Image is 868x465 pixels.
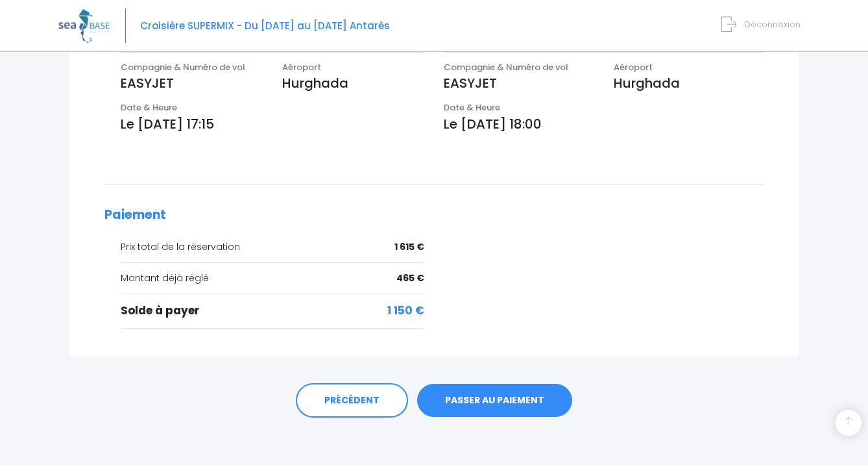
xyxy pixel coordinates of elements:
[282,61,321,73] span: Aéroport
[121,303,424,320] div: Solde à payer
[614,61,653,73] span: Aéroport
[444,73,594,93] p: EASYJET
[417,384,572,418] a: PASSER AU PAIEMENT
[282,73,424,93] p: Hurghada
[387,303,424,320] span: 1 150 €
[121,61,245,73] span: Compagnie & Numéro de vol
[121,101,177,114] span: Date & Heure
[121,271,424,285] div: Montant déjà réglé
[444,101,500,114] span: Date & Heure
[121,114,424,134] p: Le [DATE] 17:15
[396,271,424,285] span: 465 €
[296,383,408,418] a: PRÉCÉDENT
[121,240,424,254] div: Prix total de la réservation
[140,19,390,32] span: Croisière SUPERMIX - Du [DATE] au [DATE] Antarès
[104,208,764,223] h2: Paiement
[394,240,424,254] span: 1 615 €
[121,73,263,93] p: EASYJET
[444,114,764,134] p: Le [DATE] 18:00
[744,18,801,31] span: Déconnexion
[444,61,568,73] span: Compagnie & Numéro de vol
[614,73,764,93] p: Hurghada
